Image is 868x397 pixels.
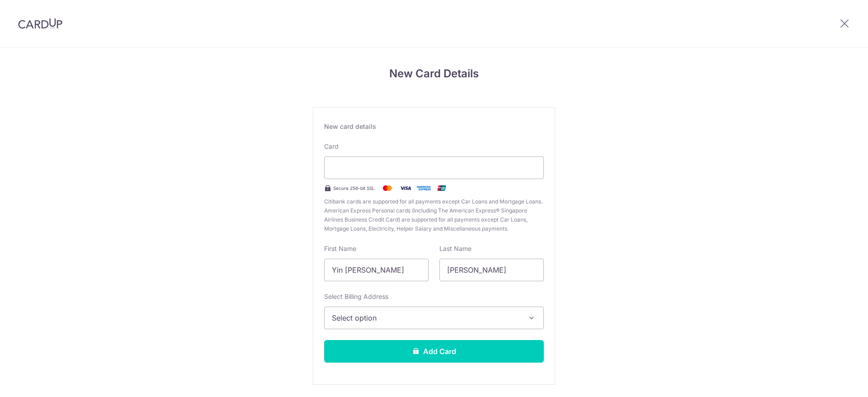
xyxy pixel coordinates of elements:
[324,307,544,329] button: Select option
[324,259,429,281] input: Cardholder First Name
[332,312,520,323] span: Select option
[324,197,544,233] span: Citibank cards are supported for all payments except Car Loans and Mortgage Loans. American Expre...
[378,183,396,194] img: Mastercard
[333,184,375,192] span: Secure 256-bit SSL
[439,244,472,253] label: Last Name
[433,183,451,194] img: .alt.unionpay
[396,183,415,194] img: Visa
[324,142,339,151] label: Card
[324,292,388,301] label: Select Billing Address
[313,66,555,82] h4: New Card Details
[324,244,356,253] label: First Name
[332,162,536,173] iframe: Secure card payment input frame
[18,18,62,29] img: CardUp
[324,122,544,131] div: New card details
[439,259,544,281] input: Cardholder Last Name
[324,340,544,363] button: Add Card
[415,183,433,194] img: .alt.amex
[810,370,859,392] iframe: Opens a widget where you can find more information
